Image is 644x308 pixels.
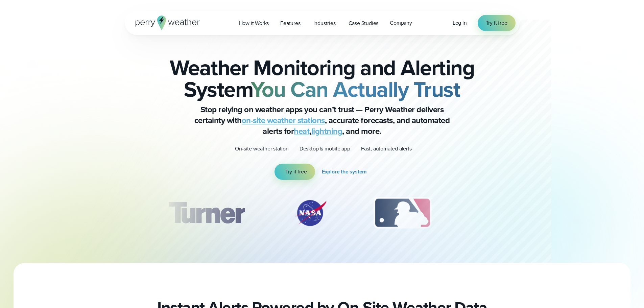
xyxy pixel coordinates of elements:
img: MLB.svg [367,196,438,230]
div: 1 of 12 [158,196,254,230]
a: Case Studies [343,16,384,30]
div: 4 of 12 [471,196,525,230]
a: Explore the system [322,164,369,180]
h2: Weather Monitoring and Alerting System [159,57,486,100]
span: How it Works [239,19,269,27]
p: Fast, automated alerts [361,145,412,153]
img: Turner-Construction_1.svg [158,196,254,230]
span: Features [280,19,300,27]
span: Case Studies [349,19,379,27]
a: Log in [453,19,467,27]
span: Try it free [285,168,307,176]
div: 3 of 12 [367,196,438,230]
div: 2 of 12 [287,196,334,230]
img: NASA.svg [287,196,334,230]
a: heat [294,125,309,137]
span: Explore the system [322,168,367,176]
span: Log in [453,19,467,27]
div: slideshow [159,196,486,233]
a: Try it free [275,164,315,180]
span: Industries [313,19,336,27]
a: Try it free [478,15,516,31]
p: Desktop & mobile app [300,145,350,153]
a: on-site weather stations [242,114,325,126]
a: How it Works [233,16,275,30]
span: Try it free [486,19,507,27]
p: On-site weather station [235,145,288,153]
p: Stop relying on weather apps you can’t trust — Perry Weather delivers certainty with , accurate f... [187,104,457,137]
a: lightning [311,125,342,137]
strong: You Can Actually Trust [251,73,460,105]
span: Company [390,19,412,27]
img: PGA.svg [471,196,525,230]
